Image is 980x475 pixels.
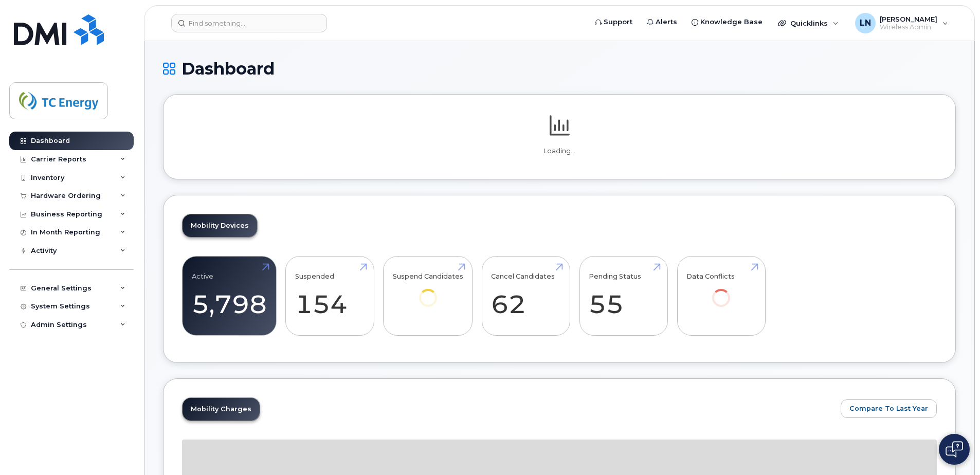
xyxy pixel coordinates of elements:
span: Compare To Last Year [849,404,928,413]
a: Data Conflicts [686,262,756,321]
h1: Dashboard [163,60,956,78]
a: Suspended 154 [295,262,365,330]
a: Mobility Charges [183,398,260,421]
button: Compare To Last Year [841,399,937,418]
a: Suspend Candidates [393,262,463,321]
a: Cancel Candidates 62 [491,262,560,330]
a: Mobility Devices [183,214,257,237]
p: Loading... [182,147,937,156]
img: Open chat [946,441,963,458]
a: Active 5,798 [192,262,267,330]
a: Pending Status 55 [589,262,658,330]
